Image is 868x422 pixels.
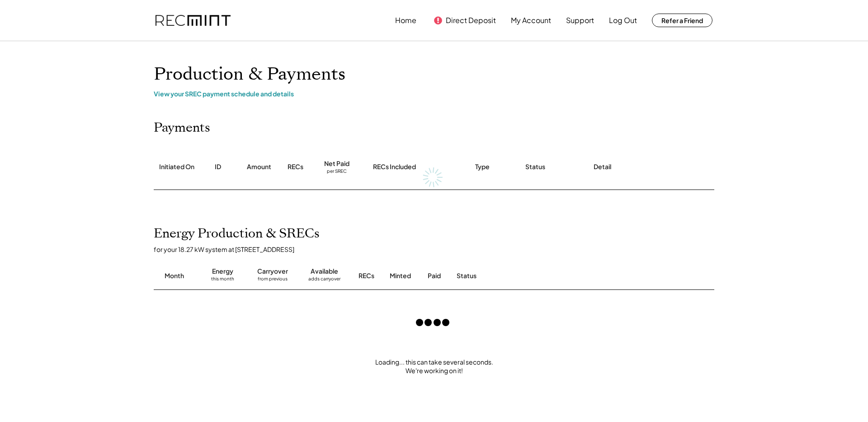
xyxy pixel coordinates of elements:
[215,162,221,171] div: ID
[145,358,723,375] div: Loading... this can take several seconds. We're working on it!
[359,271,374,280] div: RECs
[594,162,611,171] div: Detail
[247,162,271,171] div: Amount
[165,271,184,280] div: Month
[154,120,210,136] h2: Payments
[457,271,610,280] div: Status
[475,162,490,171] div: Type
[652,14,712,27] button: Refer a Friend
[159,162,194,171] div: Initiated On
[566,11,594,29] button: Support
[258,276,288,285] div: from previous
[308,276,340,285] div: adds carryover
[154,226,320,242] h2: Energy Production & SRECs
[212,267,233,276] div: Energy
[154,90,714,98] div: View your SREC payment schedule and details
[525,162,545,171] div: Status
[211,276,234,285] div: this month
[511,11,551,29] button: My Account
[327,168,347,175] div: per SREC
[373,162,416,171] div: RECs Included
[288,162,303,171] div: RECs
[154,245,723,253] div: for your 18.27 kW system at [STREET_ADDRESS]
[311,267,338,276] div: Available
[609,11,637,29] button: Log Out
[395,11,416,29] button: Home
[390,271,411,280] div: Minted
[257,267,288,276] div: Carryover
[428,271,441,280] div: Paid
[324,159,349,168] div: Net Paid
[156,15,231,26] img: recmint-logotype%403x.png
[446,11,496,29] button: Direct Deposit
[154,64,714,85] h1: Production & Payments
